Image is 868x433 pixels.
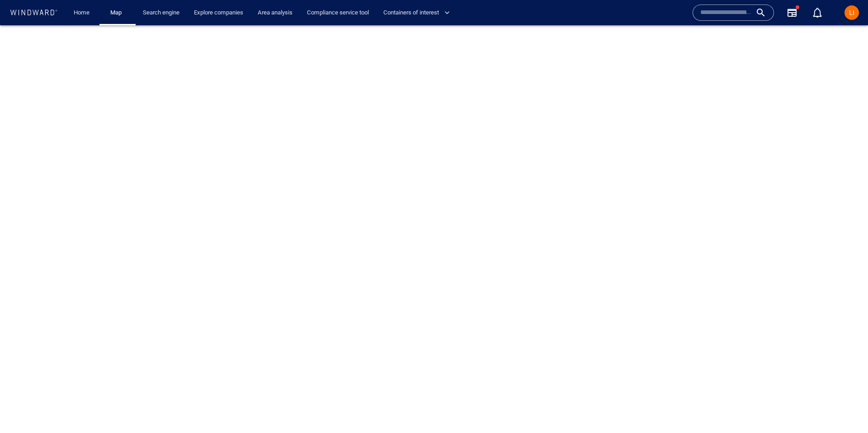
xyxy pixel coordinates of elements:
a: Map [107,5,128,21]
button: Containers of interest [380,5,458,21]
span: LI [849,9,854,16]
a: Home [70,5,93,21]
a: Search engine [139,5,183,21]
button: LI [843,4,861,22]
span: Containers of interest [383,8,450,18]
a: Compliance service tool [303,5,373,21]
button: Home [67,5,96,21]
a: Area analysis [254,5,296,21]
a: Explore companies [190,5,247,21]
div: Notification center [812,7,823,18]
iframe: Chat [830,392,861,426]
button: Map [103,5,132,21]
